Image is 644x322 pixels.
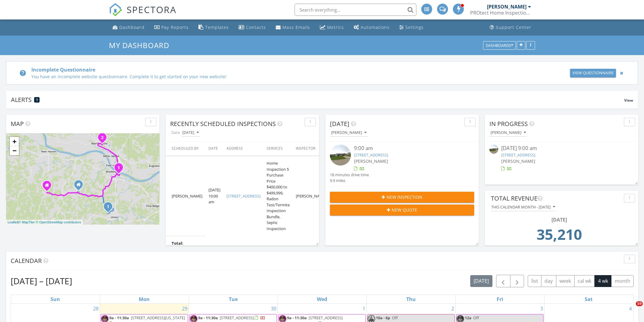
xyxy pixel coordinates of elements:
[470,10,531,16] div: PROtect Home Inspections
[354,152,388,158] a: [STREET_ADDRESS]
[205,142,223,156] th: Date
[541,275,556,287] button: day
[109,8,177,21] a: SPECTORA
[528,275,541,287] button: list
[264,142,293,156] th: Services
[583,295,594,303] a: Saturday
[330,178,369,184] div: 9.9 miles
[196,22,231,33] a: Templates
[6,220,83,225] div: |
[10,137,19,146] a: Zoom in
[491,131,526,135] div: [PERSON_NAME]
[11,120,24,128] span: Map
[489,120,528,128] span: In Progress
[228,295,239,303] a: Tuesday
[392,207,417,213] span: New Quote
[487,4,527,10] div: [PERSON_NAME]
[330,145,474,184] a: 9:00 am [STREET_ADDRESS] [PERSON_NAME] 18 minutes drive time 9.9 miles
[624,98,633,103] span: View
[491,203,555,211] button: This calendar month - [DATE]
[11,257,42,265] span: Calendar
[376,315,390,320] span: 10a - 6p
[181,304,189,313] a: Go to September 29, 2025
[11,275,72,287] h2: [DATE] – [DATE]
[465,315,471,320] span: 12a
[172,240,183,247] b: Total:
[270,304,278,313] a: Go to September 30, 2025
[483,41,516,50] button: Dashboards
[405,295,417,303] a: Thursday
[36,220,81,224] a: © OpenStreetMap contributors
[181,129,200,137] button: [DATE]
[273,22,313,33] a: Mass Emails
[486,43,513,47] div: Dashboards
[387,194,422,200] span: New Inspection
[293,142,330,156] th: Inspector
[264,156,293,236] td: Home Inspection 5 Purchase Price $400,000 to $499,999, Radon Test/Termite Inspection Bundle, Sept...
[79,184,82,188] div: 766 Wanda Leigh Lane, Washington MO 63090
[109,315,129,320] span: 9a - 11:30a
[198,315,265,320] a: 9a - 11:30a [STREET_ADDRESS]
[92,304,100,313] a: Go to September 28, 2025
[282,24,310,30] div: Mass Emails
[397,22,426,33] a: Settings
[572,70,614,76] div: View Questionnaire
[330,192,474,203] button: New Inspection
[293,156,330,236] td: [PERSON_NAME]
[198,315,218,320] span: 9a - 11:30a
[496,24,531,30] div: Support Center
[19,220,35,224] a: © MapTiler
[489,129,527,137] button: [PERSON_NAME]
[110,22,147,33] a: Dashboard
[205,156,223,236] td: [DATE] 10:00 am
[556,275,575,287] button: week
[102,137,106,141] div: 129 Crestview Dr, Marthasville, MO 63357
[36,98,38,102] span: 1
[539,304,544,313] a: Go to October 3, 2025
[47,185,51,189] div: 9578 Highway YY, New Haven MO 63068
[49,295,61,303] a: Sunday
[361,304,366,313] a: Go to October 1, 2025
[295,4,416,16] input: Search everything...
[495,295,504,303] a: Friday
[109,40,174,50] a: My Dashboard
[405,24,424,30] div: Settings
[473,315,479,320] span: Off
[510,275,524,287] button: Next
[570,69,616,77] a: View Questionnaire
[351,22,392,33] a: Automations (Advanced)
[330,145,351,166] img: streetview
[246,24,266,30] div: Contacts
[354,158,388,164] span: [PERSON_NAME]
[487,22,534,33] a: Support Center
[330,129,368,137] button: [PERSON_NAME]
[450,304,455,313] a: Go to October 2, 2025
[31,73,526,80] div: You have an incomplete website questionnaire. Complete it to get started on your new website!
[226,193,261,199] a: [STREET_ADDRESS]
[331,131,366,135] div: [PERSON_NAME]
[287,315,307,320] span: 9a - 11:30a
[131,315,185,320] span: [STREET_ADDRESS][US_STATE]
[8,220,18,224] a: Leaflet
[117,166,120,170] i: 1
[594,275,611,287] button: 4 wk
[489,145,634,172] a: [DATE] 9:00 am [STREET_ADDRESS] [PERSON_NAME]
[327,24,344,30] div: Metrics
[182,131,199,135] div: [DATE]
[10,146,19,155] a: Zoom out
[623,301,638,316] iframe: Intercom live chat
[127,3,177,16] span: SPECTORA
[152,22,191,33] a: Pay Reports
[489,145,498,153] img: streetview
[491,194,621,203] div: Total Revenue
[496,275,510,287] button: Previous
[493,223,625,249] td: 35210.0
[223,142,264,156] th: Address
[101,136,103,140] i: 2
[11,96,624,104] div: Alerts
[220,315,254,320] span: [STREET_ADDRESS]
[236,22,268,33] a: Contacts
[119,24,145,30] div: Dashboard
[470,275,492,287] button: [DATE]
[361,24,390,30] div: Automations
